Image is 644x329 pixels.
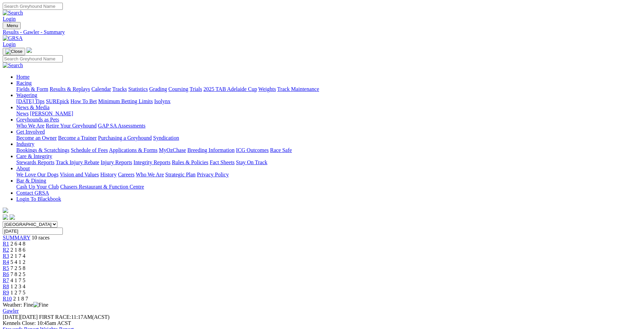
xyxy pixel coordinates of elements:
[7,23,18,28] span: Menu
[3,228,63,235] input: Select date
[236,147,269,153] a: ICG Outcomes
[112,86,127,92] a: Tracks
[154,98,170,104] a: Isolynx
[39,314,110,320] span: 11:17AM(ACST)
[118,172,134,177] a: Careers
[26,47,32,53] img: logo-grsa-white.png
[16,159,54,165] a: Stewards Reports
[16,190,49,196] a: Contact GRSA
[16,172,58,177] a: We Love Our Dogs
[16,111,641,117] div: News & Media
[149,86,167,92] a: Grading
[16,104,50,110] a: News & Media
[3,16,16,22] a: Login
[16,159,641,166] div: Care & Integrity
[16,129,45,135] a: Get Involved
[11,259,25,265] span: 5 4 1 2
[16,196,61,202] a: Login To Blackbook
[3,314,20,320] span: [DATE]
[16,184,641,190] div: Bar & Dining
[3,271,9,277] a: R6
[189,86,202,92] a: Trials
[3,247,9,253] span: R2
[60,172,99,177] a: Vision and Values
[277,86,319,92] a: Track Maintenance
[109,147,158,153] a: Applications & Forms
[172,159,208,165] a: Rules & Policies
[11,247,25,253] span: 2 1 8 6
[39,314,71,320] span: FIRST RACE:
[11,265,25,271] span: 7 2 5 8
[197,172,229,177] a: Privacy Policy
[3,314,38,320] span: [DATE]
[16,141,34,147] a: Industry
[16,86,48,92] a: Fields & Form
[3,48,25,55] button: Toggle navigation
[236,159,267,165] a: Stay On Track
[71,147,108,153] a: Schedule of Fees
[16,166,30,171] a: About
[3,290,9,295] a: R9
[16,74,30,80] a: Home
[165,172,196,177] a: Strategic Plan
[16,147,641,153] div: Industry
[3,35,23,41] img: GRSA
[5,49,22,54] img: Close
[258,86,276,92] a: Weights
[3,253,9,259] a: R3
[16,117,59,122] a: Greyhounds as Pets
[11,284,25,289] span: 1 2 3 4
[133,159,170,165] a: Integrity Reports
[11,241,25,247] span: 2 6 4 8
[3,3,63,10] input: Search
[3,29,641,35] a: Results - Gawler - Summary
[16,111,29,116] a: News
[10,214,15,220] img: twitter.svg
[56,159,99,165] a: Track Injury Rebate
[3,259,9,265] span: R4
[3,41,16,47] a: Login
[30,111,73,116] a: [PERSON_NAME]
[128,86,148,92] a: Statistics
[50,86,90,92] a: Results & Replays
[3,302,48,308] span: Weather: Fine
[46,98,69,104] a: SUREpick
[3,296,12,302] a: R10
[168,86,188,92] a: Coursing
[3,284,9,289] span: R8
[3,10,23,16] img: Search
[3,55,63,62] input: Search
[16,153,52,159] a: Care & Integrity
[98,98,153,104] a: Minimum Betting Limits
[3,320,641,326] div: Kennels Close: 10:45am ACST
[13,296,28,302] span: 2 1 8 7
[16,123,641,129] div: Greyhounds as Pets
[16,123,44,129] a: Who We Are
[91,86,111,92] a: Calendar
[136,172,164,177] a: Who We Are
[16,178,46,183] a: Bar & Dining
[98,135,152,141] a: Purchasing a Greyhound
[3,241,9,247] span: R1
[3,265,9,271] a: R5
[3,22,21,29] button: Toggle navigation
[16,98,641,104] div: Wagering
[153,135,179,141] a: Syndication
[71,98,97,104] a: How To Bet
[16,184,59,190] a: Cash Up Your Club
[3,235,30,240] a: SUMMARY
[46,123,97,129] a: Retire Your Greyhound
[210,159,235,165] a: Fact Sheets
[16,147,69,153] a: Bookings & Scratchings
[11,253,25,259] span: 2 1 7 4
[187,147,235,153] a: Breeding Information
[3,308,19,314] a: Gawler
[16,92,37,98] a: Wagering
[3,277,9,283] a: R7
